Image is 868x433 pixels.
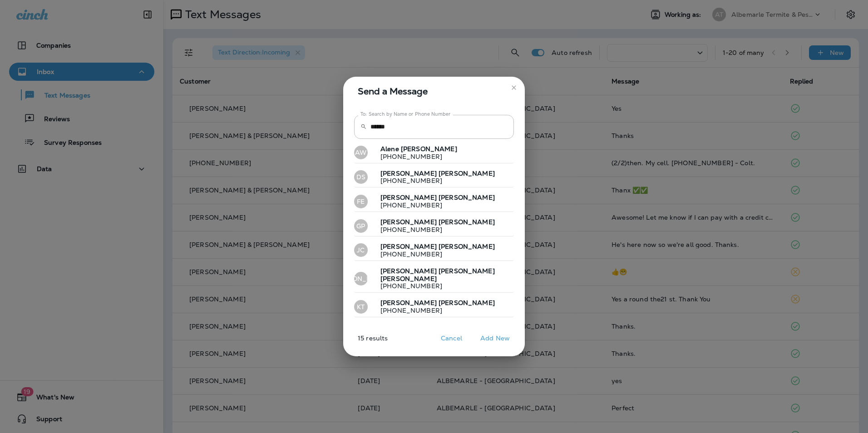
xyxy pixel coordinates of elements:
[354,272,368,285] div: [PERSON_NAME]
[380,299,437,307] span: [PERSON_NAME]
[380,275,437,283] span: [PERSON_NAME]
[380,242,437,251] span: [PERSON_NAME]
[354,146,368,159] div: AW
[439,242,495,251] span: [PERSON_NAME]
[434,331,469,345] button: Cancel
[373,153,457,160] p: [PHONE_NUMBER]
[354,195,368,208] div: FE
[354,300,368,314] div: KT
[439,299,495,307] span: [PERSON_NAME]
[354,296,514,317] button: KT[PERSON_NAME] [PERSON_NAME][PHONE_NUMBER]
[439,169,495,177] span: [PERSON_NAME]
[354,167,514,188] button: DS[PERSON_NAME] [PERSON_NAME][PHONE_NUMBER]
[358,84,514,98] span: Send a Message
[380,267,495,275] span: [PERSON_NAME] [PERSON_NAME]
[373,282,510,290] p: [PHONE_NUMBER]
[380,193,437,202] span: [PERSON_NAME]
[354,143,514,163] button: AWAlene [PERSON_NAME][PHONE_NUMBER]
[380,169,437,177] span: [PERSON_NAME]
[354,240,514,261] button: JC[PERSON_NAME] [PERSON_NAME][PHONE_NUMBER]
[360,111,451,118] label: To: Search by Name or Phone Number
[373,202,495,209] p: [PHONE_NUMBER]
[380,218,437,226] span: [PERSON_NAME]
[354,170,368,184] div: DS
[354,243,368,257] div: JC
[439,193,495,202] span: [PERSON_NAME]
[373,177,495,184] p: [PHONE_NUMBER]
[373,251,495,258] p: [PHONE_NUMBER]
[354,216,514,236] button: GP[PERSON_NAME] [PERSON_NAME][PHONE_NUMBER]
[439,218,495,226] span: [PERSON_NAME]
[380,145,399,153] span: Alene
[354,219,368,233] div: GP
[354,265,514,293] button: [PERSON_NAME][PERSON_NAME] [PERSON_NAME] [PERSON_NAME][PHONE_NUMBER]
[401,145,457,153] span: [PERSON_NAME]
[476,331,514,345] button: Add New
[354,191,514,212] button: FE[PERSON_NAME] [PERSON_NAME][PHONE_NUMBER]
[373,307,495,314] p: [PHONE_NUMBER]
[373,226,495,233] p: [PHONE_NUMBER]
[507,80,521,95] button: close
[340,335,388,349] p: 15 results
